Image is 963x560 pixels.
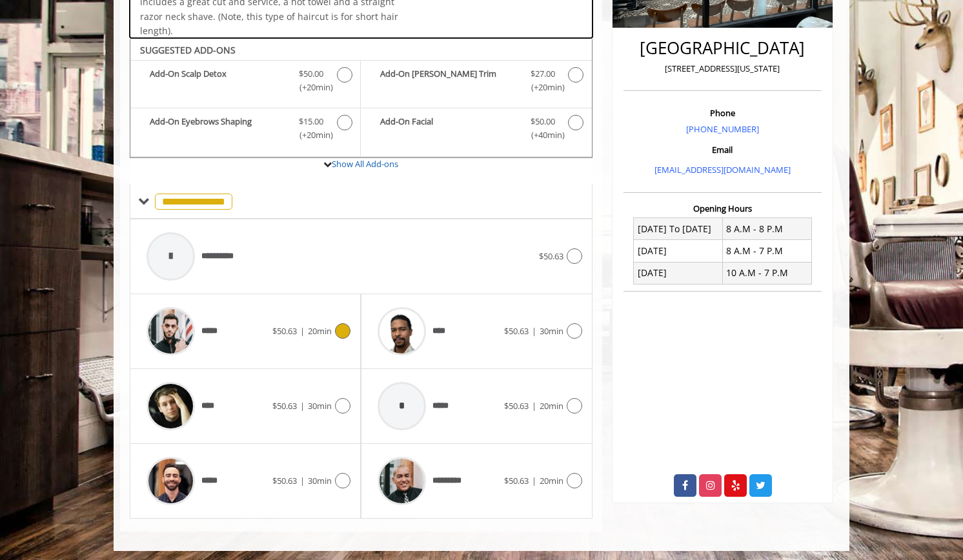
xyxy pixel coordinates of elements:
span: 30min [540,325,563,337]
span: $50.63 [539,250,563,262]
td: 8 A.M - 7 P.M [722,240,811,262]
span: | [532,325,536,337]
span: $50.00 [531,115,555,128]
span: | [300,400,305,412]
span: $27.00 [531,67,555,81]
span: 30min [308,475,332,486]
span: $50.63 [504,400,529,412]
span: $50.63 [272,400,297,412]
p: [STREET_ADDRESS][US_STATE] [627,62,818,75]
td: [DATE] To [DATE] [634,218,723,240]
span: 20min [540,400,563,412]
span: 20min [308,325,332,337]
span: (+20min ) [523,81,562,94]
h3: Opening Hours [623,204,822,213]
span: $15.00 [299,115,323,128]
span: (+20min ) [292,81,330,94]
h3: Phone [627,108,818,117]
b: Add-On Facial [380,115,517,142]
label: Add-On Eyebrows Shaping [137,115,354,145]
span: 30min [308,400,332,412]
label: Add-On Beard Trim [367,67,585,97]
a: Show All Add-ons [332,158,398,170]
td: 8 A.M - 8 P.M [722,218,811,240]
b: Add-On Eyebrows Shaping [150,115,286,142]
div: The Made Man Haircut Add-onS [130,38,593,158]
span: $50.63 [504,325,529,337]
span: | [532,475,536,486]
a: [PHONE_NUMBER] [686,123,759,135]
h2: [GEOGRAPHIC_DATA] [627,39,818,57]
b: SUGGESTED ADD-ONS [140,44,236,56]
b: Add-On Scalp Detox [150,67,286,94]
span: $50.63 [504,475,529,486]
span: 20min [540,475,563,486]
b: Add-On [PERSON_NAME] Trim [380,67,517,94]
td: [DATE] [634,240,723,262]
a: [EMAIL_ADDRESS][DOMAIN_NAME] [654,164,791,175]
label: Add-On Scalp Detox [137,67,354,97]
td: [DATE] [634,262,723,284]
span: | [300,475,305,486]
td: 10 A.M - 7 P.M [722,262,811,284]
span: $50.63 [272,325,297,337]
label: Add-On Facial [367,115,585,145]
span: $50.63 [272,475,297,486]
span: $50.00 [299,67,323,81]
span: | [532,400,536,412]
h3: Email [627,145,818,154]
span: (+20min ) [292,128,330,142]
span: (+40min ) [523,128,562,142]
span: | [300,325,305,337]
